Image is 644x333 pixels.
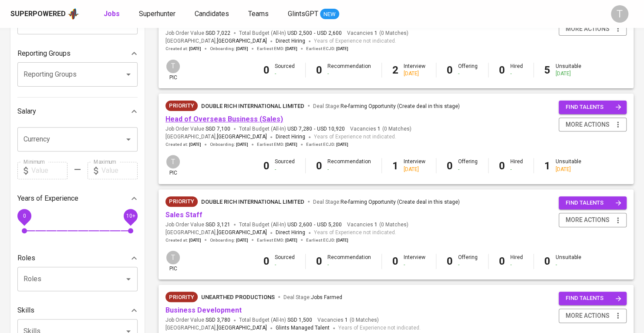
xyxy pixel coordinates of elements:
span: SGD 7,100 [206,125,230,133]
span: Re-farming Opportunity (Create deal in this stage) [341,199,460,205]
span: Job Order Value [165,221,230,229]
span: Direct Hiring [276,38,305,44]
span: Double Rich International Limited [201,198,304,205]
div: - [327,70,371,77]
b: 0 [447,255,453,267]
span: [DATE] [236,141,248,148]
div: New Job received from Demand Team [165,101,198,111]
div: Superpowered [10,9,66,19]
div: [DATE] [404,166,425,173]
a: Business Development [165,306,242,314]
div: Hired [510,63,523,77]
span: Deal Stage : [313,103,460,109]
button: more actions [559,118,627,132]
b: 0 [263,160,270,172]
span: Jobs Farmed [311,294,342,300]
div: Salary [17,103,138,120]
span: 0 [23,212,26,219]
span: Vacancies ( 0 Matches ) [347,30,408,37]
p: Skills [17,305,34,316]
span: [GEOGRAPHIC_DATA] , [165,37,267,46]
span: [GEOGRAPHIC_DATA] , [165,229,267,237]
b: 0 [499,160,505,172]
b: 2 [392,64,398,76]
span: Glints Managed Talent [276,325,330,331]
span: more actions [566,310,610,321]
b: 0 [316,255,322,267]
span: Onboarding : [210,141,248,148]
div: - [458,166,478,173]
span: - [314,30,315,37]
div: pic [165,59,181,81]
p: Years of Experience [17,193,78,204]
span: [GEOGRAPHIC_DATA] [217,229,267,237]
span: Total Budget (All-In) [239,316,312,324]
div: Skills [17,302,138,319]
button: more actions [559,309,627,323]
div: Reporting Groups [17,45,138,62]
span: USD 10,920 [317,125,345,133]
span: Priority [165,197,198,206]
div: pic [165,250,181,272]
span: [DATE] [189,237,201,243]
div: Sourced [275,158,295,173]
button: more actions [559,22,627,36]
span: Job Order Value [165,316,230,324]
b: 0 [499,255,505,267]
button: Open [122,273,135,285]
p: Salary [17,106,36,117]
span: [DATE] [285,46,297,52]
div: Interview [404,254,425,269]
span: Earliest EMD : [257,141,297,148]
div: - [275,70,295,77]
b: 0 [544,255,550,267]
span: Total Budget (All-In) [239,221,342,229]
span: [DATE] [336,237,348,243]
a: GlintsGPT NEW [288,9,339,20]
div: - [510,261,523,269]
a: Jobs [104,9,121,20]
span: [GEOGRAPHIC_DATA] [217,37,267,46]
span: GlintsGPT [288,10,318,18]
a: Sales Staff [165,211,202,219]
p: Roles [17,253,35,263]
div: - [556,261,581,269]
button: find talents [559,101,627,114]
span: Unearthed Productions [201,294,275,300]
span: Earliest ECJD : [306,237,348,243]
div: Recommendation [327,158,371,173]
div: pic [165,154,181,177]
span: Job Order Value [165,30,230,37]
span: 1 [373,30,378,37]
span: Earliest EMD : [257,46,297,52]
span: SGD 3,780 [206,316,230,324]
span: Vacancies ( 0 Matches ) [350,125,411,133]
div: - [510,166,523,173]
div: - [404,261,425,269]
div: T [165,154,181,169]
div: Sourced [275,254,295,269]
div: T [165,59,181,74]
span: SGD 7,022 [206,30,230,37]
span: [DATE] [285,237,297,243]
div: [DATE] [404,70,425,77]
span: more actions [566,119,610,130]
span: [DATE] [336,141,348,148]
b: 0 [499,64,505,76]
span: - [314,125,315,133]
button: find talents [559,292,627,305]
span: [DATE] [236,237,248,243]
input: Value [101,162,138,179]
span: find talents [566,198,621,208]
span: Years of Experience not indicated. [314,133,396,141]
span: Earliest EMD : [257,237,297,243]
img: app logo [67,7,79,20]
a: Candidates [195,9,231,20]
span: [DATE] [189,46,201,52]
span: [GEOGRAPHIC_DATA] , [165,324,267,333]
span: 1 [344,316,348,324]
span: Total Budget (All-In) [239,125,345,133]
p: Reporting Groups [17,48,71,59]
span: Direct Hiring [276,134,305,140]
div: Unsuitable [556,254,581,269]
